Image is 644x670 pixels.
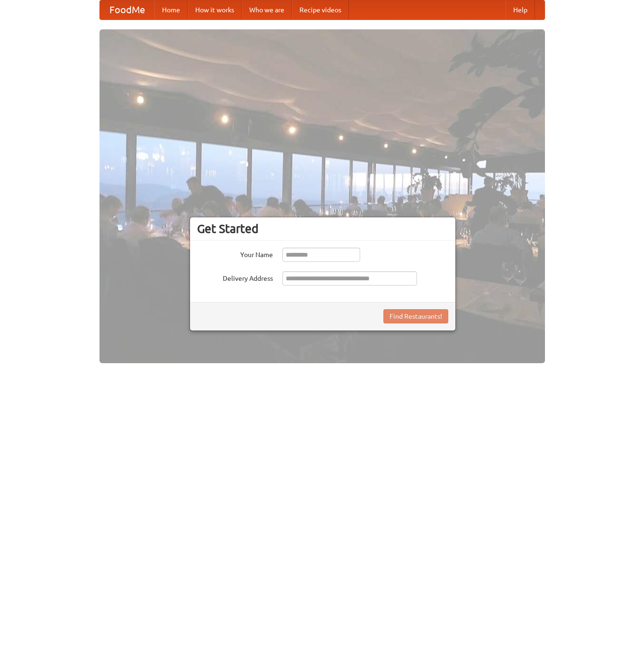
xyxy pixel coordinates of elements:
[506,0,535,19] a: Help
[154,0,188,19] a: Home
[197,271,273,283] label: Delivery Address
[242,0,292,19] a: Who we are
[197,222,448,236] h3: Get Started
[100,0,154,19] a: FoodMe
[292,0,349,19] a: Recipe videos
[383,309,448,323] button: Find Restaurants!
[197,248,273,259] label: Your Name
[188,0,242,19] a: How it works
